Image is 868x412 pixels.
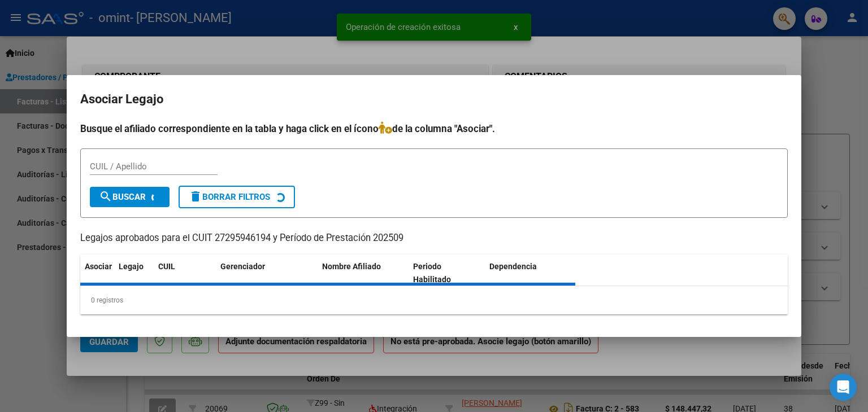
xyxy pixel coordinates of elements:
[830,374,857,401] div: Open Intercom Messenger
[90,187,170,207] button: Buscar
[158,262,175,271] span: CUIL
[220,262,265,271] span: Gerenciador
[489,262,537,271] span: Dependencia
[189,192,270,202] span: Borrar Filtros
[99,192,146,202] span: Buscar
[485,255,576,292] datatable-header-cell: Dependencia
[114,255,154,292] datatable-header-cell: Legajo
[322,262,381,271] span: Nombre Afiliado
[409,255,485,292] datatable-header-cell: Periodo Habilitado
[179,186,295,208] button: Borrar Filtros
[80,121,788,136] h4: Busque el afiliado correspondiente en la tabla y haga click en el ícono de la columna "Asociar".
[80,89,788,110] h2: Asociar Legajo
[154,255,216,292] datatable-header-cell: CUIL
[80,255,114,292] datatable-header-cell: Asociar
[318,255,409,292] datatable-header-cell: Nombre Afiliado
[99,190,112,203] mat-icon: search
[80,231,788,246] p: Legajos aprobados para el CUIT 27295946194 y Período de Prestación 202509
[85,262,112,271] span: Asociar
[189,190,202,203] mat-icon: delete
[119,262,144,271] span: Legajo
[80,286,788,314] div: 0 registros
[413,262,451,284] span: Periodo Habilitado
[216,255,318,292] datatable-header-cell: Gerenciador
